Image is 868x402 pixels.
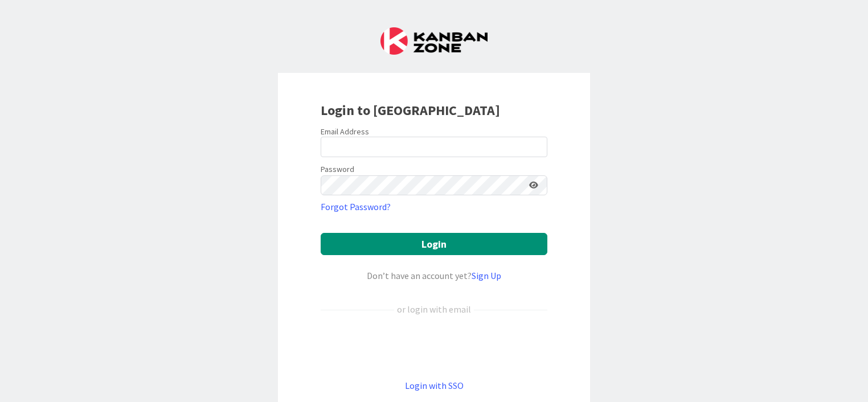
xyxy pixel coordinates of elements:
div: Don’t have an account yet? [321,269,547,282]
a: Sign Up [472,270,501,281]
iframe: Sign in with Google Button [315,335,553,360]
button: Login [321,233,547,255]
label: Email Address [321,126,369,137]
img: Kanban Zone [380,27,488,55]
b: Login to [GEOGRAPHIC_DATA] [321,101,500,119]
label: Password [321,163,354,175]
a: Login with SSO [405,380,464,391]
div: or login with email [394,302,474,316]
keeper-lock: Open Keeper Popup [528,140,542,154]
a: Forgot Password? [321,200,391,214]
